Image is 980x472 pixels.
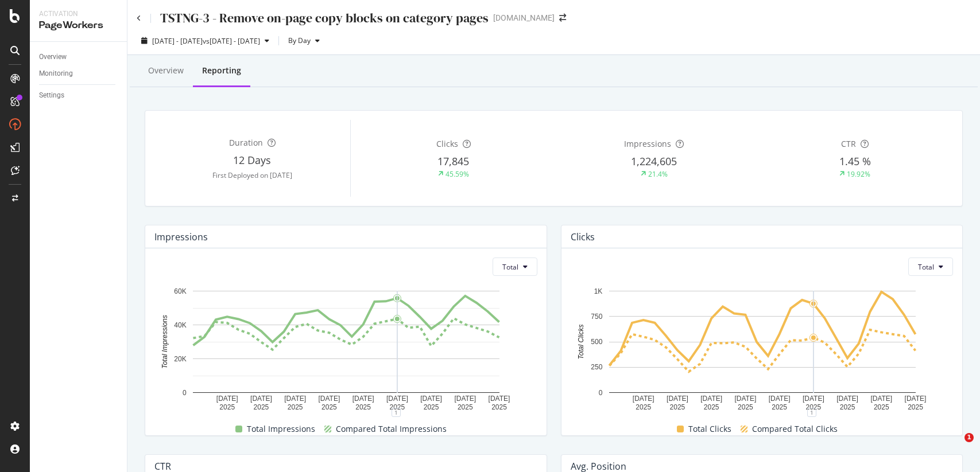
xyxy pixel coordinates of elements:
div: 19.92% [847,169,870,179]
div: Activation [39,9,118,19]
span: Total Impressions [247,422,315,436]
a: Settings [39,89,119,102]
div: CTR [154,461,171,472]
text: 500 [591,338,602,346]
span: 1 [964,433,974,442]
text: 1K [594,287,602,295]
text: [DATE] [870,395,892,403]
text: [DATE] [802,395,824,403]
text: 40K [174,321,186,329]
text: [DATE] [489,395,510,403]
text: 2025 [805,403,821,411]
text: [DATE] [284,395,306,403]
span: By Day [284,36,311,45]
span: 1.45 % [839,154,871,168]
text: 2025 [458,403,473,411]
text: [DATE] [353,395,374,403]
text: [DATE] [734,395,756,403]
text: 20K [174,355,186,363]
button: Total [493,258,537,276]
div: Monitoring [39,68,73,80]
text: 2025 [908,403,923,411]
text: Total Clicks [576,325,584,360]
button: By Day [284,32,324,50]
span: Total [918,262,934,272]
span: Total [502,262,518,272]
span: [DATE] - [DATE] [152,36,203,46]
text: [DATE] [250,395,272,403]
div: Impressions [154,231,208,243]
text: [DATE] [454,395,476,403]
text: [DATE] [318,395,340,403]
div: arrow-right-arrow-left [559,14,566,22]
div: 45.59% [446,169,469,179]
text: 0 [183,389,187,397]
span: Impressions [624,138,671,149]
span: Duration [229,137,263,148]
text: 2025 [669,403,685,411]
text: 2025 [839,403,855,411]
text: [DATE] [768,395,790,403]
text: 2025 [254,403,269,411]
text: 2025 [772,403,787,411]
div: TSTNG-3 - Remove on-page copy blocks on category pages [160,9,489,27]
span: 12 Days [233,153,271,167]
text: 2025 [389,403,405,411]
text: 750 [591,313,602,321]
text: 2025 [321,403,337,411]
text: 2025 [873,403,889,411]
button: [DATE] - [DATE]vs[DATE] - [DATE] [137,32,274,50]
text: 2025 [288,403,303,411]
div: 21.4% [648,169,668,179]
span: 17,845 [437,154,469,168]
text: [DATE] [216,395,238,403]
text: [DATE] [904,395,926,403]
div: [DOMAIN_NAME] [493,12,555,24]
a: Overview [39,51,119,63]
text: 2025 [424,403,439,411]
div: Overview [39,51,67,63]
div: Overview [148,65,184,76]
text: 2025 [703,403,719,411]
span: Total Clicks [688,422,731,436]
text: 2025 [636,403,651,411]
text: 2025 [738,403,753,411]
text: Total Impressions [161,315,169,369]
div: PageWorkers [39,19,118,32]
text: 0 [598,389,602,397]
div: Settings [39,89,64,102]
text: 2025 [355,403,371,411]
span: CTR [841,138,856,149]
div: Avg. position [571,461,626,472]
a: Click to go back [137,15,141,22]
span: vs [DATE] - [DATE] [203,36,260,46]
iframe: Intercom live chat [941,433,969,461]
button: Total [908,258,953,276]
a: Monitoring [39,68,119,80]
text: [DATE] [632,395,654,403]
div: 1 [807,408,816,417]
span: 1,224,605 [631,154,677,168]
text: [DATE] [386,395,408,403]
span: Compared Total Impressions [336,422,447,436]
svg: A chart. [571,285,954,412]
text: 250 [591,364,602,372]
text: 60K [174,287,186,295]
div: 1 [392,408,401,417]
div: Clicks [571,231,595,243]
div: Reporting [202,65,241,76]
text: [DATE] [700,395,722,403]
text: 2025 [219,403,235,411]
div: First Deployed on [DATE] [154,170,350,180]
text: [DATE] [836,395,858,403]
text: 2025 [491,403,507,411]
svg: A chart. [154,285,537,412]
span: Clicks [436,138,458,149]
span: Compared Total Clicks [752,422,838,436]
text: [DATE] [420,395,442,403]
text: [DATE] [667,395,688,403]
